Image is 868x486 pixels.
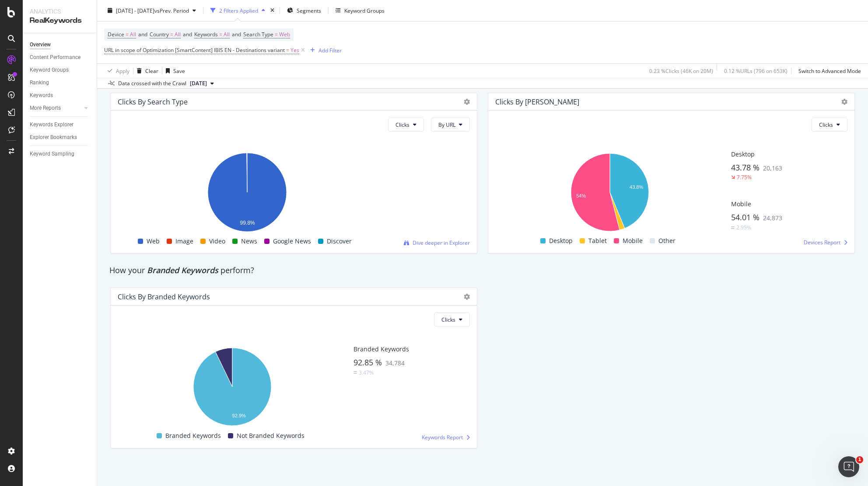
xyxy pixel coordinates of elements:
[30,53,91,62] a: Content Performance
[30,149,74,159] div: Keyword Sampling
[104,64,129,78] button: Apply
[126,31,129,38] span: =
[737,174,752,181] div: 7.75%
[162,64,185,78] button: Save
[118,343,347,430] svg: A chart.
[344,7,385,14] div: Keyword Groups
[30,133,77,142] div: Explorer Bookmarks
[731,162,759,173] span: 43.78 %
[630,184,643,190] text: 43.8%
[138,31,147,38] span: and
[838,456,859,477] iframe: Intercom live chat
[269,6,276,15] div: times
[286,46,289,54] span: =
[173,67,185,74] div: Save
[804,239,840,246] span: Devices Report
[588,236,607,246] span: Tablet
[798,67,861,74] div: Switch to Advanced Mode
[388,118,424,132] button: Clicks
[395,121,409,128] span: Clicks
[279,28,290,41] span: Web
[724,67,787,74] div: 0.12 % URLs ( 796 on 653K )
[194,31,218,38] span: Keywords
[118,292,210,301] div: Clicks By Branded Keywords
[549,236,573,246] span: Desktop
[30,120,91,129] a: Keywords Explorer
[812,118,847,132] button: Clicks
[116,7,154,14] span: [DATE] - [DATE]
[219,31,222,38] span: =
[109,265,478,276] div: How your perform?
[170,31,173,38] span: =
[318,46,342,54] div: Add Filter
[186,78,217,89] button: [DATE]
[30,40,51,49] div: Overview
[359,369,374,376] div: 3.47%
[108,31,124,38] span: Device
[118,97,188,106] div: Clicks By Search Type
[30,53,80,62] div: Content Performance
[145,67,158,74] div: Clear
[495,97,579,106] div: Clicks by [PERSON_NAME]
[30,104,61,113] div: More Reports
[207,3,269,17] button: 2 Filters Applied
[241,236,257,246] span: News
[147,236,160,246] span: Web
[154,7,189,14] span: vs Prev. Period
[175,236,193,246] span: Image
[30,104,82,113] a: More Reports
[819,121,833,128] span: Clicks
[30,66,69,75] div: Keyword Groups
[232,31,241,38] span: and
[283,3,325,17] button: Segments
[495,149,724,236] svg: A chart.
[30,16,90,26] div: RealKeywords
[147,265,218,275] span: Branded Keywords
[422,434,463,441] span: Keywords Report
[130,28,136,41] span: All
[104,3,199,17] button: [DATE] - [DATE]vsPrev. Period
[353,345,409,353] span: Branded Keywords
[30,91,53,100] div: Keywords
[150,31,169,38] span: Country
[116,67,129,74] div: Apply
[804,239,847,246] a: Devices Report
[441,316,455,323] span: Clicks
[30,120,73,129] div: Keywords Explorer
[353,357,382,368] span: 92.85 %
[209,236,225,246] span: Video
[731,212,759,222] span: 54.01 %
[118,80,186,87] div: Data crossed with the Crawl
[576,193,586,198] text: 54%
[183,31,192,38] span: and
[731,226,735,229] img: Equal
[232,413,246,418] text: 92.9%
[795,64,861,78] button: Switch to Advanced Mode
[736,224,751,231] div: 2.95%
[413,239,470,246] span: Dive deeper in Explorer
[731,150,755,158] span: Desktop
[30,40,91,49] a: Overview
[649,67,713,74] div: 0.23 % Clicks ( 46K on 20M )
[438,121,455,128] span: By URL
[118,149,376,236] svg: A chart.
[431,118,470,132] button: By URL
[731,200,751,208] span: Mobile
[404,239,470,246] a: Dive deeper in Explorer
[763,164,782,172] span: 20,163
[856,456,863,463] span: 1
[763,214,782,222] span: 24,873
[237,430,304,441] span: Not Branded Keywords
[327,236,352,246] span: Discover
[219,7,258,14] div: 2 Filters Applied
[30,7,90,16] div: Analytics
[190,80,207,87] span: 2025 Sep. 17th
[275,31,278,38] span: =
[30,78,49,87] div: Ranking
[385,359,405,367] span: 34,784
[133,64,158,78] button: Clear
[297,7,321,14] span: Segments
